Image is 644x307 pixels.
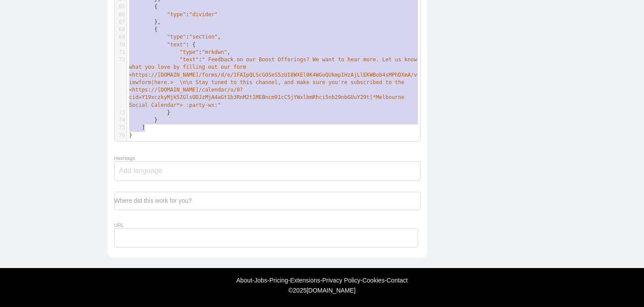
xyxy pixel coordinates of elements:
span: "type" [180,49,198,55]
a: Extensions [290,277,320,284]
div: 67 [115,18,127,26]
span: "text" [180,56,198,63]
a: Privacy Policy [322,277,360,284]
span: : [129,11,218,18]
span: "text" [167,42,186,48]
span: } [129,109,170,116]
span: } [129,117,158,123]
a: Jobs [255,277,268,284]
div: 69 [115,33,127,41]
div: 73 [115,109,127,116]
a: Pricing [269,277,288,284]
div: 74 [115,116,127,124]
div: © [DOMAIN_NAME] [100,287,545,294]
div: 70 [115,41,127,49]
span: : { [129,42,196,48]
div: 65 [115,3,127,11]
div: 72 [115,56,127,64]
label: URL [114,222,124,228]
span: " Feedback on our Boost Offerings? We want to hear more. Let us know what you love by filling out... [129,56,421,108]
span: : [129,56,421,108]
input: Add language [119,162,172,180]
div: 66 [115,11,127,18]
a: About [236,277,252,284]
span: "type" [167,34,186,40]
div: 76 [115,132,127,139]
span: "mrkdwn" [202,49,227,55]
label: Hashtags [114,155,135,161]
span: "type" [167,11,186,18]
div: 75 [115,124,127,131]
span: : , [129,34,221,40]
span: { [129,4,158,10]
span: { [129,26,158,32]
div: - - - - - - [4,277,640,284]
div: 68 [115,26,127,33]
span: }, [129,19,161,25]
span: 2025 [293,287,307,294]
label: Where did this work for you? [114,197,192,204]
span: ] [129,124,145,131]
span: : , [129,49,230,55]
a: Cookies [362,277,385,284]
div: 71 [115,49,127,56]
span: "section" [189,34,218,40]
span: } [129,132,132,138]
a: Contact [386,277,407,284]
span: "divider" [189,11,218,18]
